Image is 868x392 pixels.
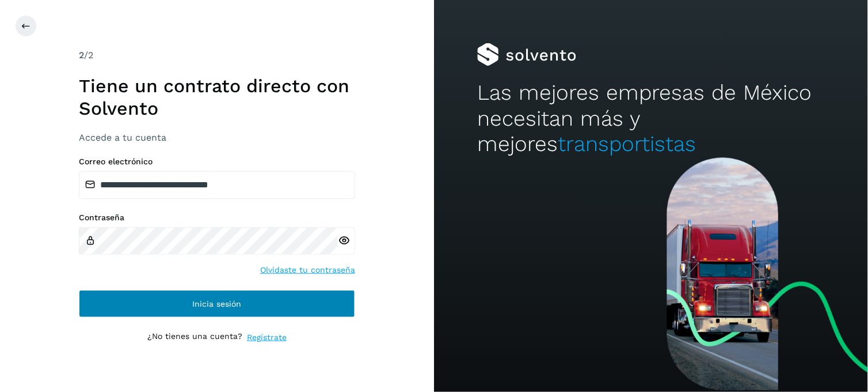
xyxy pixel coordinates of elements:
div: /2 [79,48,355,62]
h3: Accede a tu cuenta [79,132,355,143]
label: Correo electrónico [79,157,355,167]
label: Contraseña [79,213,355,223]
h2: Las mejores empresas de México necesitan más y mejores [477,80,824,157]
span: transportistas [558,131,696,156]
a: Regístrate [247,331,287,344]
button: Inicia sesión [79,290,355,318]
p: ¿No tienes una cuenta? [147,331,242,344]
h1: Tiene un contrato directo con Solvento [79,75,355,119]
a: Olvidaste tu contraseña [260,264,355,276]
span: 2 [79,50,84,61]
span: Inicia sesión [193,300,242,308]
